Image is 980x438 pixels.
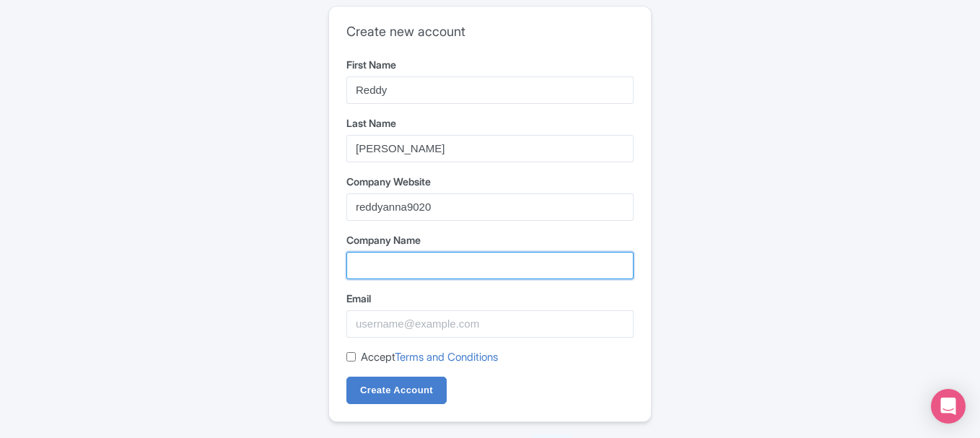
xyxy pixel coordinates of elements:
[346,310,634,338] input: username@example.com
[346,24,634,40] h2: Create new account
[346,291,634,306] label: Email
[346,174,634,189] label: Company Website
[395,350,498,364] a: Terms and Conditions
[346,57,634,72] label: First Name
[346,115,634,131] label: Last Name
[346,377,447,404] input: Create Account
[361,349,498,366] label: Accept
[931,389,966,424] div: Open Intercom Messenger
[346,193,634,221] input: example.com
[346,232,634,248] label: Company Name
